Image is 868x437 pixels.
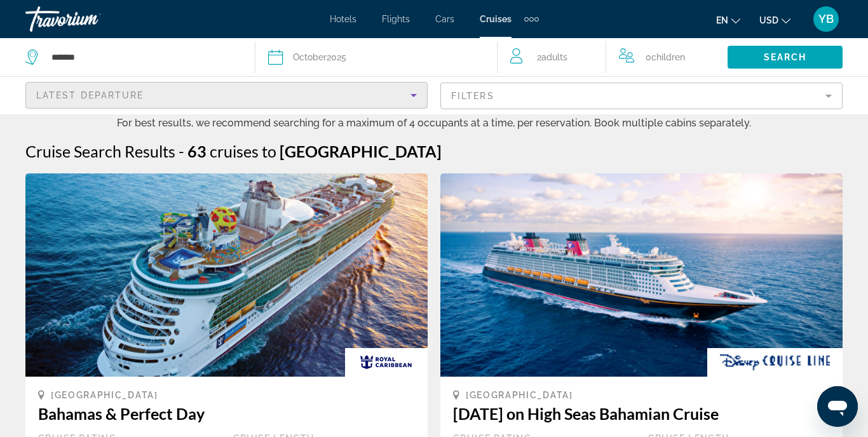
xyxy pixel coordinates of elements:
[293,52,327,62] span: October
[646,48,685,66] span: 0
[453,404,830,423] h3: [DATE] on High Seas Bahamian Cruise
[382,14,410,24] a: Flights
[25,173,428,377] img: 1596570727.png
[716,15,728,25] span: en
[524,9,539,29] button: Extra navigation items
[210,142,276,161] span: cruises to
[651,52,685,62] span: Children
[187,142,207,161] span: 63
[435,14,454,24] a: Cars
[179,142,184,161] span: -
[759,11,790,29] button: Change currency
[440,173,843,377] img: 1733907229.png
[25,3,153,36] a: Travorium
[345,348,428,377] img: rci_new_resized.gif
[466,390,573,400] span: [GEOGRAPHIC_DATA]
[541,52,567,62] span: Adults
[293,48,346,66] div: 2025
[36,88,417,103] mat-select: Sort by
[764,52,807,62] span: Search
[268,38,485,76] button: October2025
[480,14,512,24] a: Cruises
[537,48,567,66] span: 2
[280,142,442,161] span: [GEOGRAPHIC_DATA]
[498,38,728,76] button: Travelers: 2 adults, 0 children
[330,14,356,24] a: Hotels
[716,11,740,29] button: Change language
[51,390,158,400] span: [GEOGRAPHIC_DATA]
[25,142,175,161] h1: Cruise Search Results
[728,46,843,69] button: Search
[440,82,843,110] button: Filter
[759,15,778,25] span: USD
[818,13,834,25] span: YB
[38,404,415,423] h3: Bahamas & Perfect Day
[817,386,858,427] iframe: Button to launch messaging window
[810,6,843,32] button: User Menu
[707,348,843,377] img: disneylogonew_resized.gif
[36,90,144,100] span: Latest Departure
